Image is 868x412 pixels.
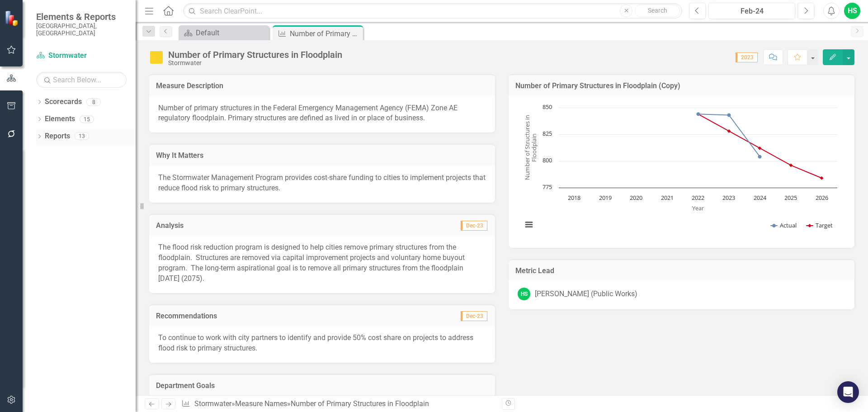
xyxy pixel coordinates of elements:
[736,52,758,62] span: 2023
[542,129,552,137] text: 825
[181,27,267,38] a: Default
[156,382,488,390] h3: Department Goals
[158,333,486,354] p: To continue to work with city partners to identify and provide 50% cost share on projects to addr...
[727,129,731,133] path: 2023, 828. Target.
[661,194,674,202] text: 2021
[523,115,538,180] text: Number of Structures in Floodplain
[518,288,530,300] div: HS
[168,50,342,60] div: Number of Primary Structures in Floodplain
[523,218,535,231] button: View chart menu, Chart
[181,399,495,409] div: » »
[635,5,680,17] button: Search
[542,183,552,191] text: 775
[542,103,552,111] text: 850
[5,10,20,26] img: ClearPoint Strategy
[712,6,792,17] div: Feb-24
[36,11,127,22] span: Elements & Reports
[535,289,637,299] div: [PERSON_NAME] (Public Works)
[196,27,267,38] div: Default
[149,50,164,65] img: Caution
[36,72,127,88] input: Search Below...
[789,163,793,167] path: 2025, 796. Target.
[816,194,828,202] text: 2026
[518,103,842,239] svg: Interactive chart
[80,115,94,123] div: 15
[235,399,287,408] a: Measure Names
[518,103,845,239] div: Chart. Highcharts interactive chart.
[758,155,762,158] path: 2024, 804. Actual.
[158,173,486,192] span: The Stormwater Management Program provides cost-share funding to cities to implement projects tha...
[807,221,833,229] button: Show Target
[599,194,612,202] text: 2019
[722,194,735,202] text: 2023
[692,194,704,202] text: 2022
[183,3,682,19] input: Search ClearPoint...
[727,113,731,117] path: 2023, 843. Actual.
[45,97,82,107] a: Scorecards
[630,194,642,202] text: 2020
[697,112,700,116] path: 2022, 844. Actual.
[194,399,231,408] a: Stormwater
[158,104,458,123] span: Number of primary structures in the Federal Emergency Management Agency (FEMA) Zone AE regulatory...
[708,3,795,19] button: Feb-24
[461,221,487,231] span: Dec-23
[784,194,797,202] text: 2025
[568,194,580,202] text: 2018
[75,133,89,140] div: 13
[156,152,488,160] h3: Why It Matters
[820,176,824,180] path: 2026, 784. Target.
[515,82,848,90] h3: Number of Primary Structures in Floodplain (Copy)
[692,204,704,212] text: Year
[45,114,75,124] a: Elements
[36,22,127,37] small: [GEOGRAPHIC_DATA], [GEOGRAPHIC_DATA]
[648,7,667,14] span: Search
[156,222,322,230] h3: Analysis
[156,82,488,90] h3: Measure Description
[156,312,385,320] h3: Recommendations
[844,3,860,19] button: HS
[461,311,487,321] span: Dec-23
[771,221,797,229] button: Show Actual
[36,51,127,61] a: Stormwater
[754,194,767,202] text: 2024
[837,381,859,403] div: Open Intercom Messenger
[290,28,361,39] div: Number of Primary Structures in Floodplain
[86,98,101,106] div: 8
[542,156,552,164] text: 800
[45,131,70,142] a: Reports
[291,399,429,408] div: Number of Primary Structures in Floodplain
[515,267,848,275] h3: Metric Lead
[158,242,486,284] p: The flood risk reduction program is designed to help cities remove primary structures from the fl...
[168,60,342,66] div: Stormwater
